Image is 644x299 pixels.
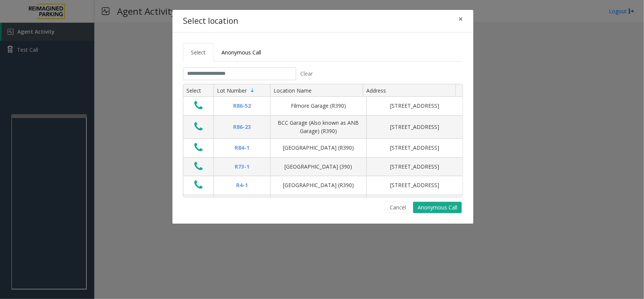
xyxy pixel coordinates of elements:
[191,49,206,56] span: Select
[218,102,266,110] div: R86-52
[371,163,458,171] div: [STREET_ADDRESS]
[218,163,266,171] div: R73-1
[183,84,463,197] div: Data table
[458,14,463,24] span: ×
[371,181,458,189] div: [STREET_ADDRESS]
[413,202,462,213] button: Anonymous Call
[275,144,362,152] div: [GEOGRAPHIC_DATA] (R390)
[296,67,317,80] button: Clear
[183,43,463,62] ul: Tabs
[183,84,214,97] th: Select
[453,10,468,28] button: Close
[218,181,266,189] div: R4-1
[385,202,411,213] button: Cancel
[371,102,458,110] div: [STREET_ADDRESS]
[217,87,247,94] span: Lot Number
[275,102,362,110] div: Filmore Garage (R390)
[183,15,238,27] h4: Select location
[275,119,362,136] div: BCC Garage (Also known as ANB Garage) (R390)
[275,181,362,189] div: [GEOGRAPHIC_DATA] (R390)
[249,87,255,93] span: Sortable
[221,49,261,56] span: Anonymous Call
[371,144,458,152] div: [STREET_ADDRESS]
[274,87,312,94] span: Location Name
[218,144,266,152] div: R84-1
[218,123,266,131] div: R86-23
[371,123,458,131] div: [STREET_ADDRESS]
[275,163,362,171] div: [GEOGRAPHIC_DATA] (390)
[366,87,386,94] span: Address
